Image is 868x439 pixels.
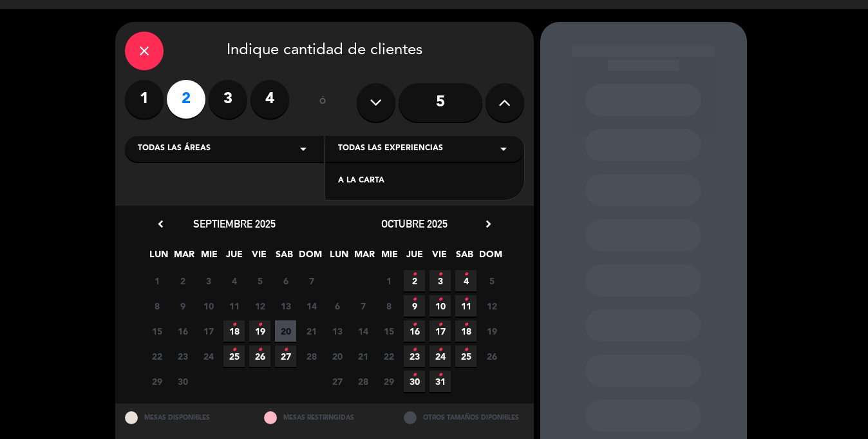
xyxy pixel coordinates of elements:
span: 13 [275,295,296,317]
span: 22 [378,346,399,367]
span: 9 [404,295,425,317]
span: 28 [301,346,322,367]
i: arrow_drop_down [496,141,511,157]
span: 17 [198,320,219,342]
i: • [464,315,468,335]
div: OTROS TAMAÑOS DIPONIBLES [394,404,534,431]
span: 7 [301,270,322,291]
span: 12 [249,295,270,317]
i: arrow_drop_down [296,141,311,157]
span: 4 [455,270,476,291]
i: • [412,365,417,385]
span: 10 [198,295,219,317]
span: 11 [223,295,245,317]
i: • [232,315,236,335]
span: 3 [198,270,219,291]
span: 18 [223,320,245,342]
span: MIE [379,247,400,268]
span: DOM [479,247,500,268]
div: Indique cantidad de clientes [125,32,524,70]
span: 26 [481,346,502,367]
span: 15 [378,320,399,342]
span: 30 [172,371,193,392]
span: 19 [481,320,502,342]
span: DOM [299,247,320,268]
span: octubre 2025 [381,217,448,230]
span: SAB [454,247,475,268]
i: • [412,340,417,360]
i: • [464,340,468,360]
span: 4 [223,270,245,291]
span: 23 [172,346,193,367]
span: 6 [326,295,348,317]
span: 16 [404,320,425,342]
span: 1 [146,270,167,291]
span: 2 [172,270,193,291]
span: 17 [429,320,451,342]
span: 6 [275,270,296,291]
i: • [464,289,468,310]
div: A LA CARTA [338,175,511,188]
span: 31 [429,371,451,392]
span: 14 [301,295,322,317]
span: 15 [146,320,167,342]
span: 28 [352,371,373,392]
i: • [412,315,417,335]
i: • [438,315,442,335]
i: • [464,264,468,285]
span: 27 [326,371,348,392]
span: 3 [429,270,451,291]
i: chevron_left [154,217,167,231]
i: • [258,340,262,360]
span: 29 [378,371,399,392]
i: • [412,289,417,310]
span: 23 [404,346,425,367]
div: MESAS RESTRINGIDAS [254,404,394,431]
span: 11 [455,295,476,317]
span: 24 [429,346,451,367]
span: MIE [198,247,220,268]
span: JUE [404,247,425,268]
span: 25 [455,346,476,367]
span: 13 [326,320,348,342]
span: 5 [249,270,270,291]
span: 22 [146,346,167,367]
span: 1 [378,270,399,291]
span: 21 [352,346,373,367]
i: close [137,43,152,59]
span: Todas las experiencias [338,142,443,155]
span: 9 [172,295,193,317]
span: 20 [326,346,348,367]
span: LUN [328,247,350,268]
span: 5 [481,270,502,291]
i: • [412,264,417,285]
span: 12 [481,295,502,317]
span: SAB [274,247,295,268]
span: 20 [275,320,296,342]
span: MAR [354,247,375,268]
span: 25 [223,346,245,367]
span: 21 [301,320,322,342]
i: • [438,289,442,310]
span: Todas las áreas [138,142,211,155]
i: • [438,365,442,385]
span: 7 [352,295,373,317]
div: ó [302,80,344,125]
i: • [258,315,262,335]
span: VIE [429,247,450,268]
span: VIE [249,247,270,268]
i: chevron_right [482,217,495,231]
label: 4 [250,80,289,119]
div: MESAS DISPONIBLES [115,404,255,431]
label: 2 [167,80,205,119]
i: • [232,340,236,360]
span: JUE [223,247,245,268]
span: 26 [249,346,270,367]
span: septiembre 2025 [193,217,276,230]
span: 16 [172,320,193,342]
span: 10 [429,295,451,317]
i: • [438,340,442,360]
span: 2 [404,270,425,291]
span: 19 [249,320,270,342]
span: 27 [275,346,296,367]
